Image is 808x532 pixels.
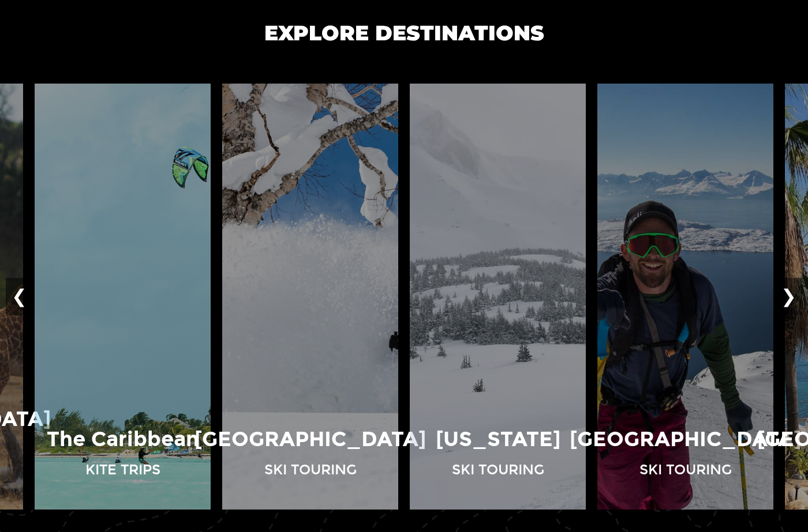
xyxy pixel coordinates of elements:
[6,278,33,316] button: ❮
[85,460,160,480] p: Kite Trips
[264,460,357,480] p: Ski Touring
[47,425,199,454] p: The Caribbean
[436,425,560,454] p: [US_STATE]
[775,278,802,316] button: ❯
[639,460,732,480] p: Ski Touring
[194,425,426,454] p: [GEOGRAPHIC_DATA]
[452,460,544,480] p: Ski Touring
[570,425,801,454] p: [GEOGRAPHIC_DATA]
